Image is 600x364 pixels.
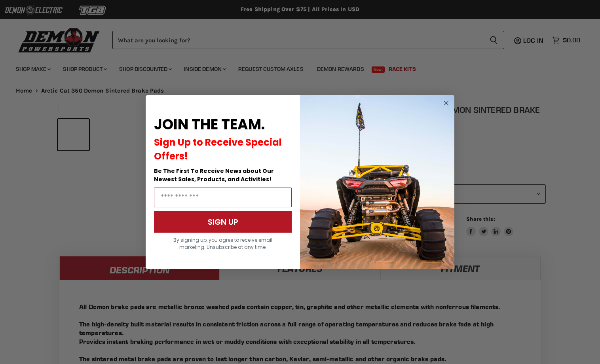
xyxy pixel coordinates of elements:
[300,95,454,269] img: a9095488-b6e7-41ba-879d-588abfab540b.jpeg
[154,114,265,135] span: JOIN THE TEAM.
[154,188,292,207] input: Email Address
[154,167,274,183] span: Be The First To Receive News about Our Newest Sales, Products, and Activities!
[154,136,282,163] span: Sign Up to Receive Special Offers!
[173,237,272,250] span: By signing up, you agree to receive email marketing. Unsubscribe at any time.
[154,211,292,233] button: SIGN UP
[441,98,451,108] button: Close dialog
